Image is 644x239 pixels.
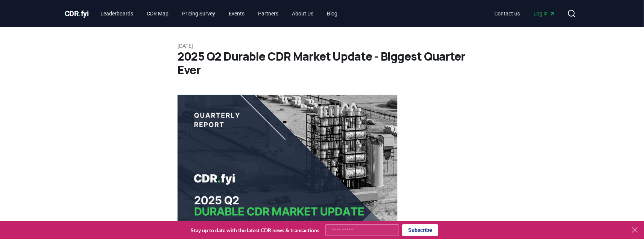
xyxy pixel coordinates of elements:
a: Leaderboards [95,7,140,20]
h1: 2025 Q2 Durable CDR Market Update - Biggest Quarter Ever [178,50,466,77]
span: . [79,9,81,18]
a: CDR.fyi [65,8,89,19]
a: Contact us [488,7,526,20]
p: [DATE] [178,42,466,50]
span: CDR fyi [65,9,89,18]
a: About Us [286,7,320,20]
a: Log in [527,7,561,20]
nav: Main [488,7,561,20]
a: CDR Map [141,7,175,20]
a: Events [223,7,251,20]
span: Log in [533,10,555,17]
a: Pricing Survey [176,7,222,20]
nav: Main [95,7,344,20]
a: Partners [252,7,285,20]
a: Blog [321,7,344,20]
